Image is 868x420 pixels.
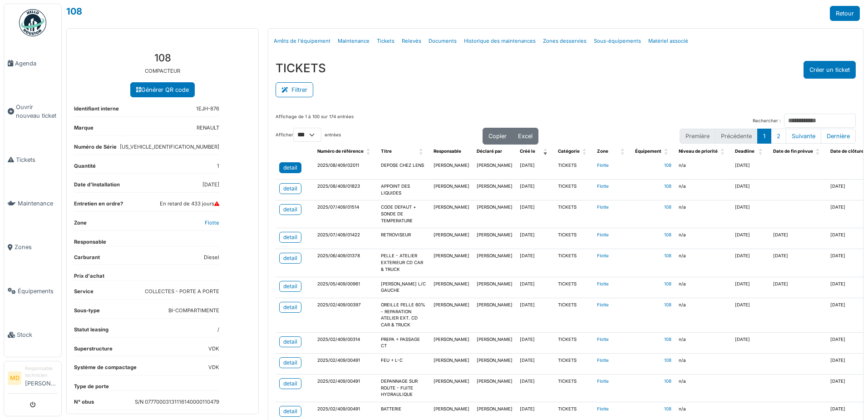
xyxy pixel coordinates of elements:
[314,228,377,249] td: 2025/07/409/01422
[816,145,821,159] span: Date de fin prévue: Activate to sort
[283,205,297,214] div: detail
[473,180,516,200] td: [PERSON_NAME]
[554,298,593,332] td: TICKETS
[473,354,516,375] td: [PERSON_NAME]
[664,205,671,210] a: 108
[217,162,219,170] dd: 1
[516,298,554,332] td: [DATE]
[731,228,769,249] td: [DATE]
[554,180,593,200] td: TICKETS
[473,298,516,332] td: [PERSON_NAME]
[314,298,377,332] td: 2025/02/409/00397
[74,398,94,410] dt: N° obus
[15,243,58,251] span: Zones
[590,30,645,52] a: Sous-équipements
[74,181,120,192] dt: Date d'Installation
[539,30,590,52] a: Zones desservies
[473,200,516,228] td: [PERSON_NAME]
[759,145,764,159] span: Deadline: Activate to sort
[317,149,364,154] span: Numéro de référence
[731,200,769,228] td: [DATE]
[516,180,554,200] td: [DATE]
[276,128,341,142] label: Afficher entrées
[554,249,593,277] td: TICKETS
[769,249,827,277] td: [DATE]
[279,336,301,347] a: detail
[208,345,219,353] dd: VDK
[283,303,297,311] div: detail
[145,288,219,295] dd: COLLECTES - PORTE A PORTE
[204,254,219,261] dd: Diesel
[74,219,87,230] dt: Zone
[217,326,219,334] dd: /
[8,371,21,385] li: MD
[516,159,554,180] td: [DATE]
[74,254,100,265] dt: Carburant
[430,277,473,298] td: [PERSON_NAME]
[279,232,301,243] a: detail
[377,277,430,298] td: [PERSON_NAME] L/C GAUCHE
[664,184,671,189] a: 108
[597,302,609,307] a: Flotte
[460,30,539,52] a: Historique des maintenances
[731,180,769,200] td: [DATE]
[675,298,731,332] td: n/a
[830,149,864,154] span: Date de clôture
[554,375,593,402] td: TICKETS
[675,228,731,249] td: n/a
[74,162,96,174] dt: Quantité
[314,200,377,228] td: 2025/07/409/01514
[597,232,609,237] a: Flotte
[830,6,860,21] a: Retour
[516,277,554,298] td: [DATE]
[135,398,219,406] dd: S/N 07770003131116140000110479
[314,332,377,353] td: 2025/02/409/00314
[18,287,58,295] span: Équipements
[664,145,670,159] span: Équipement: Activate to sort
[679,149,718,154] span: Niveau de priorité
[430,354,473,375] td: [PERSON_NAME]
[283,282,297,290] div: detail
[314,277,377,298] td: 2025/05/409/00961
[377,354,430,375] td: FEU + L-C
[314,249,377,277] td: 2025/06/409/01378
[664,232,671,237] a: 108
[664,281,671,286] a: 108
[664,337,671,342] a: 108
[675,180,731,200] td: n/a
[645,30,692,52] a: Matériel associé
[74,67,251,75] p: COMPACTEUR
[664,163,671,168] a: 108
[4,85,61,138] a: Ouvrir nouveau ticket
[635,149,661,154] span: Équipement
[334,30,373,52] a: Maintenance
[720,145,726,159] span: Niveau de priorité: Activate to sort
[664,253,671,258] a: 108
[664,302,671,307] a: 108
[735,149,755,154] span: Deadline
[283,407,297,415] div: detail
[731,277,769,298] td: [DATE]
[675,354,731,375] td: n/a
[377,200,430,228] td: CODE DEFAUT + SONDE DE TEMPERATURE
[554,354,593,375] td: TICKETS
[168,307,219,315] dd: BI-COMPARTIMENTE
[4,181,61,225] a: Maintenance
[757,129,771,144] button: 1
[430,249,473,277] td: [PERSON_NAME]
[680,129,856,144] nav: pagination
[518,133,533,140] span: Excel
[771,129,786,144] button: 2
[821,129,856,144] button: Last
[473,228,516,249] td: [PERSON_NAME]
[279,378,301,389] a: detail
[554,277,593,298] td: TICKETS
[597,379,609,384] a: Flotte
[512,128,538,145] button: Excel
[279,357,301,368] a: detail
[279,281,301,292] a: detail
[74,52,251,64] h3: 108
[381,149,392,154] span: Titre
[473,159,516,180] td: [PERSON_NAME]
[202,181,219,189] dd: [DATE]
